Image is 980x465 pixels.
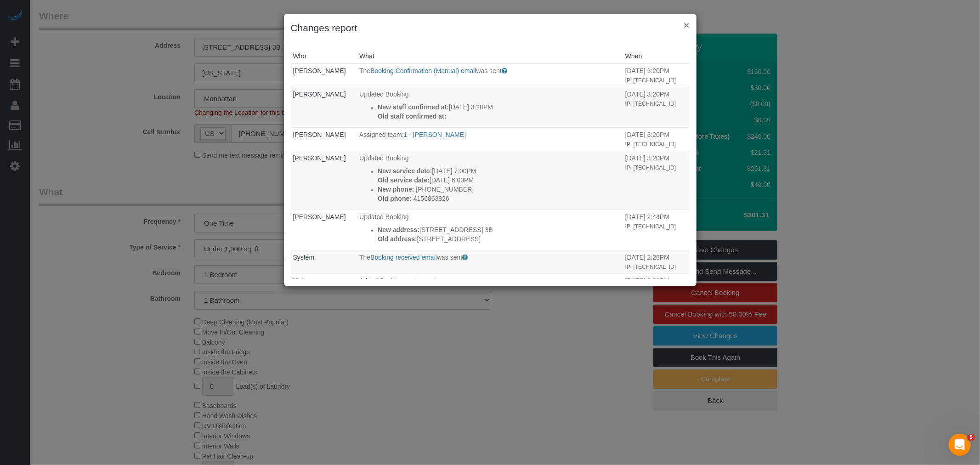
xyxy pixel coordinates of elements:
[378,226,419,233] strong: New address:
[623,250,690,273] td: When
[357,273,623,314] td: What
[968,434,975,441] span: 5
[378,167,432,175] strong: New service date:
[378,235,417,243] strong: Old address:
[359,154,408,162] span: Updated Booking
[378,186,414,193] strong: New phone:
[623,151,690,210] td: When
[625,77,676,84] small: IP: [TECHNICAL_ID]
[414,195,449,202] hm-ph: 4156863826
[359,67,370,74] span: The
[291,49,357,63] th: Who
[416,186,474,193] hm-ph: [PHONE_NUMBER]
[291,127,357,151] td: Who
[623,210,690,250] td: When
[378,176,430,184] strong: Old service date:
[357,210,623,250] td: What
[293,91,346,98] a: [PERSON_NAME]
[625,223,676,230] small: IP: [TECHNICAL_ID]
[291,273,357,314] td: Who
[625,101,676,107] small: IP: [TECHNICAL_ID]
[623,127,690,151] td: When
[378,166,621,176] p: [DATE] 7:00PM
[291,87,357,127] td: Who
[378,176,621,185] p: [DATE] 6:00PM
[378,225,621,234] p: [STREET_ADDRESS] 3B
[293,154,346,162] a: [PERSON_NAME]
[291,250,357,273] td: Who
[357,151,623,210] td: What
[476,67,502,74] span: was sent
[293,254,315,261] a: System
[359,91,408,98] span: Updated Booking
[378,113,446,120] strong: Old staff confirmed at:
[291,21,690,35] h3: Changes report
[293,131,346,138] a: [PERSON_NAME]
[359,131,404,138] span: Assigned team:
[623,273,690,314] td: When
[357,49,623,63] th: What
[684,20,689,30] button: ×
[291,210,357,250] td: Who
[357,127,623,151] td: What
[623,87,690,127] td: When
[437,254,462,261] span: was sent
[357,87,623,127] td: What
[291,63,357,87] td: Who
[378,103,449,111] strong: New staff confirmed at:
[378,195,412,202] strong: Old phone:
[623,63,690,87] td: When
[370,254,437,261] a: Booking received email
[357,250,623,273] td: What
[359,277,442,284] span: Added Booking custom value
[625,141,676,147] small: IP: [TECHNICAL_ID]
[291,151,357,210] td: Who
[378,234,621,244] p: [STREET_ADDRESS]
[293,67,346,74] a: [PERSON_NAME]
[293,277,311,284] a: Visitor
[284,14,697,286] sui-modal: Changes report
[625,264,676,270] small: IP: [TECHNICAL_ID]
[404,131,466,138] a: 1 - [PERSON_NAME]
[370,67,476,74] a: Booking Confirmation (Manual) email
[378,102,621,112] p: [DATE] 3:20PM
[357,63,623,87] td: What
[359,254,370,261] span: The
[623,49,690,63] th: When
[625,164,676,171] small: IP: [TECHNICAL_ID]
[293,213,346,221] a: [PERSON_NAME]
[359,213,408,221] span: Updated Booking
[949,434,971,456] iframe: Intercom live chat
